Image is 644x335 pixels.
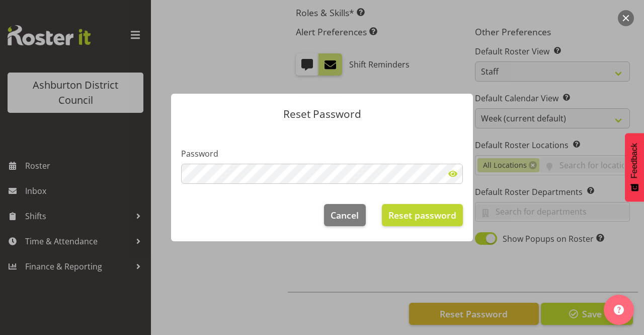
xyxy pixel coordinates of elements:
button: Cancel [324,204,365,226]
span: Cancel [331,209,359,222]
p: Reset Password [181,109,463,119]
label: Password [181,148,463,160]
button: Reset password [382,204,463,226]
img: help-xxl-2.png [614,305,624,315]
button: Feedback - Show survey [625,133,644,202]
span: Feedback [630,143,639,178]
span: Reset password [388,209,456,222]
